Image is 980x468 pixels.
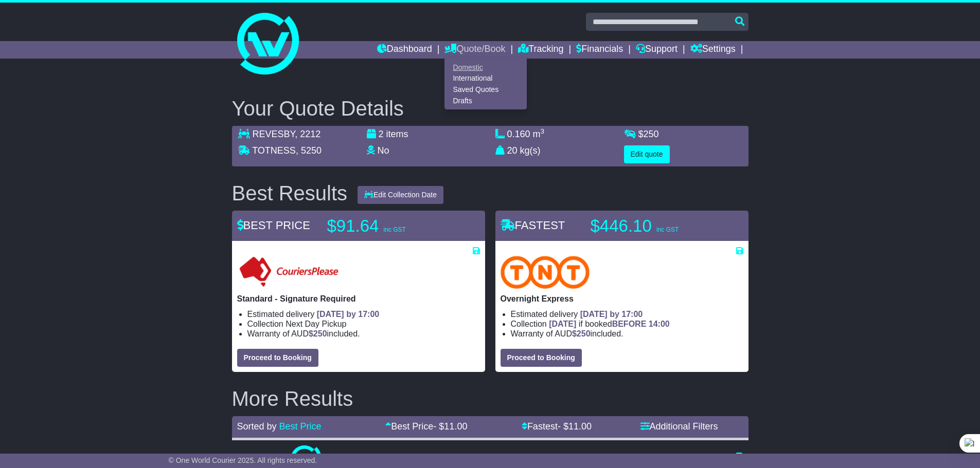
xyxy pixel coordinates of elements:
span: 250 [313,329,327,338]
span: © One World Courier 2025. All rights reserved. [169,456,317,464]
span: BEFORE [612,320,647,328]
span: 11.00 [568,421,592,432]
a: Saved Quotes [445,84,526,96]
button: Proceed to Booking [237,349,318,367]
li: Warranty of AUD included. [511,329,743,339]
span: 250 [644,129,659,139]
a: Additional Filters [640,421,718,432]
span: inc GST [656,226,679,233]
a: Best Price- $11.00 [385,421,467,432]
a: Drafts [445,95,526,106]
a: Tracking [518,41,563,59]
a: Support [636,41,678,59]
span: 250 [577,329,591,338]
li: Estimated delivery [511,309,743,319]
span: , 2212 [295,129,320,139]
button: Edit quote [624,145,670,163]
li: Warranty of AUD included. [247,329,480,339]
span: 2 [379,129,384,139]
span: Sorted by [237,421,277,432]
span: 14:00 [649,320,670,328]
button: Proceed to Booking [501,349,582,367]
a: Financials [576,41,623,59]
button: Edit Collection Date [358,186,443,204]
div: Best Results [227,182,353,204]
p: $91.64 [327,216,456,236]
a: Quote/Book [444,41,505,59]
div: Quote/Book [444,59,527,109]
span: kg(s) [520,145,541,156]
span: items [386,129,408,139]
span: 20 [507,145,518,156]
span: inc GST [384,226,406,233]
h2: Your Quote Details [232,97,749,120]
a: Domestic [445,62,526,73]
span: m [533,129,545,139]
span: FASTEST [501,219,565,232]
span: , 5250 [296,145,322,156]
p: Overnight Express [501,294,743,304]
span: No [378,145,389,156]
li: Collection [247,319,480,329]
img: TNT Domestic: Overnight Express [501,256,590,289]
span: 11.00 [444,421,467,432]
h2: More Results [232,387,749,410]
span: $ [638,129,659,139]
a: Dashboard [377,41,432,59]
span: $ [309,329,327,338]
span: TOTNESS [252,145,296,156]
li: Estimated delivery [247,309,480,319]
span: - $ [558,421,592,432]
a: Fastest- $11.00 [522,421,592,432]
span: Next Day Pickup [286,320,346,328]
span: [DATE] [549,320,576,328]
a: International [445,73,526,84]
img: Couriers Please: Standard - Signature Required [237,256,341,289]
sup: 3 [541,127,545,135]
p: $446.10 [591,216,719,236]
p: Standard - Signature Required [237,294,480,304]
span: - $ [433,421,467,432]
span: [DATE] by 17:00 [580,310,643,319]
span: if booked [549,320,669,328]
span: BEST PRICE [237,219,310,232]
a: Best Price [279,421,322,432]
li: Collection [511,319,743,329]
span: REVESBY [253,129,295,139]
span: 0.160 [507,129,530,139]
span: $ [572,329,591,338]
span: [DATE] by 17:00 [317,310,380,319]
a: Settings [690,41,736,59]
